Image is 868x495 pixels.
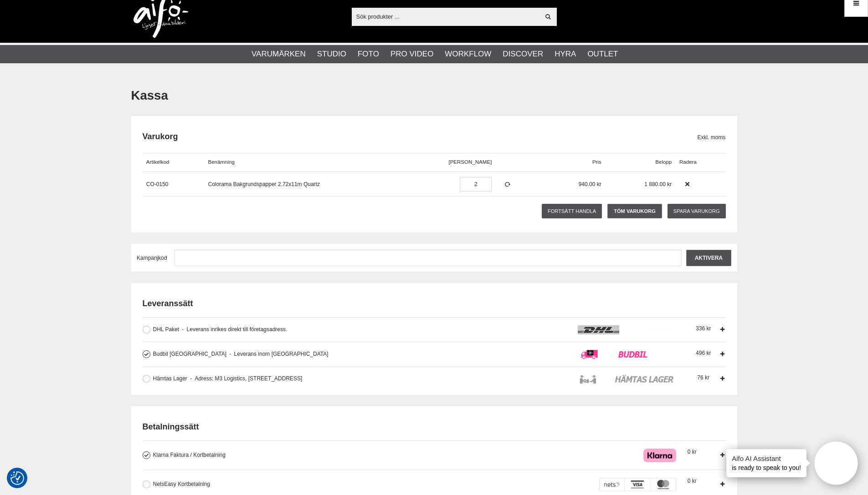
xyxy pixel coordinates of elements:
button: Samtyckesinställningar [10,470,24,486]
h1: Kassa [131,87,737,105]
h2: Varukorg [143,131,698,142]
span: 336 [696,325,711,332]
span: 496 [696,350,711,356]
span: [PERSON_NAME] [448,159,492,165]
a: CO-0150 [146,181,169,187]
a: Discover [503,48,543,60]
img: icon_dhl.png [578,325,676,334]
span: NetsEasy Kortbetalning [153,481,210,487]
span: 76 [697,374,709,381]
span: Leverans inom [GEOGRAPHIC_DATA] [229,351,328,357]
span: Klarna Faktura / Kortbetalning [153,452,226,458]
span: Radera [679,159,697,165]
span: Hämtas Lager [153,375,187,382]
span: Pris [592,159,601,165]
span: 1 880.00 [644,181,666,187]
img: Revisit consent button [10,471,24,485]
img: DIBS - Payments made easy [599,478,676,491]
a: Spara varukorg [668,204,725,218]
h2: Leveranssätt [143,298,726,309]
img: icon_lager_logo.png [578,374,676,384]
a: Studio [317,48,346,60]
span: Exkl. moms [697,133,725,141]
h4: Aifo AI Assistant [732,454,801,463]
span: Belopp [655,159,672,165]
input: Sök produkter ... [352,10,540,23]
img: icon_budbil_logo.png [578,350,676,359]
span: Benämning [208,159,234,165]
a: Varumärken [252,48,306,60]
div: is ready to speak to you! [726,449,806,477]
a: Outlet [587,48,618,60]
h2: Betalningssätt [143,421,726,433]
a: Töm varukorg [607,204,662,218]
span: Kampanjkod [137,255,167,261]
a: Fortsätt handla [542,204,602,218]
a: Foto [358,48,379,60]
img: Klarna Checkout [643,449,676,462]
span: Leverans inrikes direkt till företagsadress. [182,326,287,333]
input: Aktivera [686,250,731,266]
a: Colorama Bakgrundspapper 2.72x11m Quartz [208,181,319,187]
span: 0 [688,478,697,484]
a: Hyra [555,48,576,60]
span: 0 [688,449,697,455]
a: Workflow [445,48,491,60]
span: Artikelkod [146,159,169,165]
span: Budbil [GEOGRAPHIC_DATA] [153,351,227,357]
a: Pro Video [390,48,433,60]
span: DHL Paket [153,326,180,333]
span: Adress: M3 Logistics, [STREET_ADDRESS] [190,375,302,382]
span: 940.00 [579,181,596,187]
